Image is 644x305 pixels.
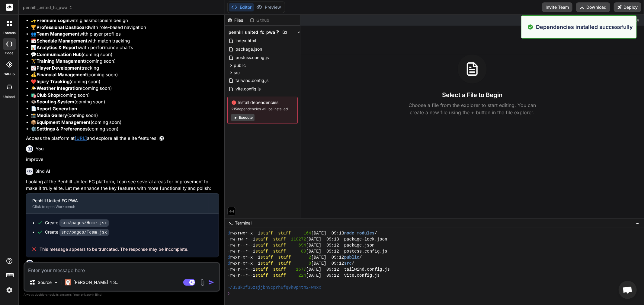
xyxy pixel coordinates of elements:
span: rw [230,236,235,242]
strong: Club Shop [37,92,59,98]
strong: Injury Tracking [37,79,69,84]
strong: Team Management [37,31,79,37]
span: - [227,248,230,254]
span: 215 dependencies will be installed [231,107,294,112]
span: x 1 [250,230,261,236]
li: 💰 (coming soon) [31,71,219,78]
span: -- [240,272,245,278]
span: staff [273,272,286,278]
span: x 1 [250,260,261,266]
li: 🛍️ (coming soon) [31,92,219,99]
span: [DATE] 09:13 package-lock.json [306,236,387,242]
span: 1 [253,248,255,254]
span: 2 [309,254,311,260]
span: -- [240,266,245,272]
span: -- [248,272,253,278]
span: staff [255,272,268,278]
strong: Settings & Preferences [37,126,88,132]
button: Invite Team [542,2,572,12]
button: Download [576,2,610,12]
span: rwxrwxr [230,230,248,236]
img: icon [208,279,214,285]
span: - [240,254,242,260]
span: postcss.config.js [235,54,269,61]
h6: You [36,260,44,266]
span: rwxr [230,254,240,260]
span: staff [255,242,268,248]
span: / [359,254,362,260]
span: [DATE] 09:12 [311,254,344,260]
button: Execute [231,114,255,121]
h6: Bind AI [35,168,50,174]
span: - [248,254,250,260]
strong: Professional Dashboard [37,24,89,30]
li: 🌤️ (coming soon) [31,85,219,92]
a: [URL] [75,135,87,141]
span: staff [278,230,291,236]
strong: Report Generation [37,106,77,112]
span: - [235,236,238,242]
li: 📦 (coming soon) [31,119,219,126]
span: d [227,230,230,236]
span: 80 [301,248,306,254]
span: [DATE] 09:12 package.json [306,242,375,248]
span: r [245,248,248,254]
span: 694 [299,242,306,248]
span: staff [278,254,291,260]
span: penhill_united_fc_pwa [229,29,275,35]
span: staff [273,266,286,272]
span: tailwind.config.js [235,77,269,84]
strong: Player Development [37,65,82,71]
strong: Financial Management [37,72,87,77]
span: -- [240,242,245,248]
p: Looking at the Penhill United FC platform, I can see several areas for improvement to make it tru... [26,178,219,192]
li: ❤️ (coming soon) [31,78,219,85]
a: Open chat [619,281,637,299]
label: Upload [4,94,15,99]
span: staff [255,266,268,272]
li: 📈 tracking [31,65,219,72]
span: staff [278,260,291,266]
p: Always double-check its answers. Your in Bind [24,292,220,297]
p: improve [26,156,219,163]
span: r [245,236,248,242]
span: - [235,248,238,254]
span: -- [240,248,245,254]
strong: Premium Login [37,17,69,23]
span: privacy [81,293,92,296]
span: Terminal [235,220,252,226]
div: Github [247,17,272,23]
span: - [240,260,242,266]
span: 1 [253,236,255,242]
div: Click to open Workbench [32,204,203,209]
span: staff [255,248,268,254]
strong: Communication Hub [37,52,82,57]
span: penhill_united_fc_pwa [23,5,73,11]
span: r [245,272,248,278]
button: − [635,218,640,228]
span: - [248,230,250,236]
span: staff [261,230,273,236]
span: public [234,62,246,68]
span: d [227,260,230,266]
li: 💬 (coming soon) [31,51,219,58]
label: code [5,51,14,56]
span: - [243,236,245,242]
span: staff [255,236,268,242]
p: [PERSON_NAME] 4 S.. [73,279,118,285]
span: - [227,272,230,278]
span: - [235,242,238,248]
span: rw [230,242,235,248]
p: Choose a file from the explorer to start editing. You can create a new file using the + button in... [405,102,540,116]
span: src [234,70,240,76]
li: ⚙️ (coming soon) [31,126,219,133]
img: Pick Models [53,280,59,285]
span: ~/u3uk0f35zsjjbn9cprh6fq9h0p4tm2-wnxx [227,285,321,291]
span: 1677 [296,266,306,272]
span: [DATE] 09:12 [311,260,344,266]
span: rw [230,272,235,278]
span: staff [273,248,286,254]
span: − [636,220,639,226]
span: - [227,242,230,248]
span: public [344,254,359,260]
